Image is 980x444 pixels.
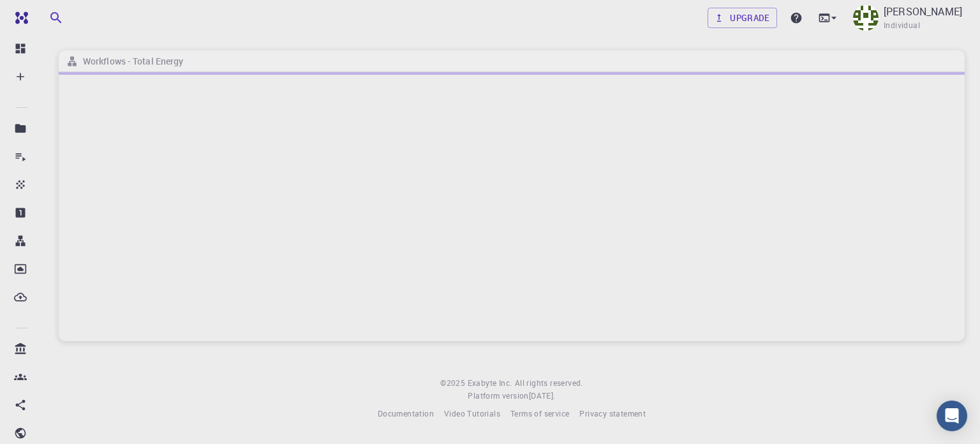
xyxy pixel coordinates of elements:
a: Video Tutorials [444,408,500,420]
h6: Workflows - Total Energy [78,54,183,68]
span: © 2025 [440,377,467,390]
span: Exabyte Inc. [468,378,512,388]
span: Documentation [378,408,434,418]
a: Terms of service [510,408,569,420]
img: Kiet Ho [853,5,879,31]
a: [DATE]. [529,390,556,402]
p: [PERSON_NAME] [884,4,962,19]
img: logo [10,11,28,24]
a: Privacy statement [579,408,646,420]
span: [DATE] . [529,390,556,401]
span: All rights reserved. [515,377,583,390]
span: Video Tutorials [444,408,500,418]
span: Platform version [468,390,528,402]
div: Open Intercom Messenger [937,401,967,431]
span: Terms of service [510,408,569,418]
nav: breadcrumb [64,54,186,68]
a: Upgrade [708,8,777,28]
span: Individual [884,19,920,32]
span: Privacy statement [579,408,646,418]
a: Exabyte Inc. [468,377,512,390]
a: Documentation [378,408,434,420]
